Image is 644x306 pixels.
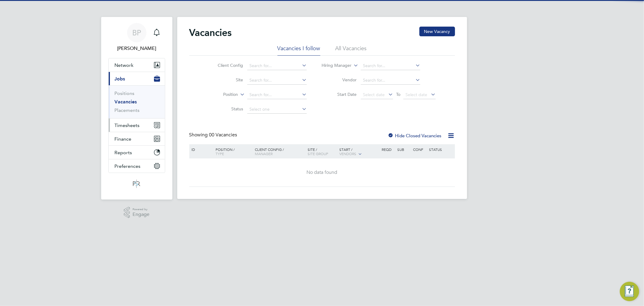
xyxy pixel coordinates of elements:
[405,92,427,97] span: Select date
[253,144,306,159] div: Client Config /
[190,169,454,176] div: No data found
[101,17,172,200] nav: Main navigation
[317,63,351,69] label: Hiring Manager
[208,77,243,83] label: Site
[190,144,211,155] div: ID
[308,151,328,156] span: Site Group
[109,146,165,159] button: Reports
[115,122,140,128] span: Timesheets
[247,91,307,99] input: Search for...
[203,92,238,98] label: Position
[361,76,420,85] input: Search for...
[109,85,165,118] div: Jobs
[419,27,455,36] button: New Vacancy
[620,282,639,301] button: Engage Resource Center
[109,58,165,72] button: Network
[115,163,141,169] span: Preferences
[115,136,132,142] span: Finance
[108,23,165,52] a: BP[PERSON_NAME]
[247,76,307,85] input: Search for...
[339,151,356,156] span: Vendors
[322,92,357,97] label: Start Date
[216,151,224,156] span: Type
[189,132,239,138] div: Showing
[189,27,232,39] h2: Vacancies
[247,62,307,70] input: Search for...
[109,159,165,173] button: Preferences
[306,144,338,159] div: Site /
[388,133,442,138] label: Hide Closed Vacancies
[335,45,367,56] li: All Vacancies
[255,151,273,156] span: Manager
[412,144,428,155] div: Conf
[363,92,385,97] span: Select date
[115,107,140,113] a: Placements
[428,144,454,155] div: Status
[109,119,165,132] button: Timesheets
[115,76,125,82] span: Jobs
[132,29,141,37] span: BP
[108,45,165,52] span: Ben Perkin
[394,90,402,98] span: To
[115,99,137,105] a: Vacancies
[131,179,142,189] img: psrsolutions-logo-retina.png
[133,207,149,212] span: Powered by
[124,207,149,218] a: Powered byEngage
[277,45,320,56] li: Vacancies I follow
[380,144,396,155] div: Reqd
[211,144,253,159] div: Position /
[115,90,135,96] a: Positions
[108,179,165,189] a: Go to home page
[361,62,420,70] input: Search for...
[396,144,412,155] div: Sub
[115,150,132,155] span: Reports
[209,132,237,138] span: 00 Vacancies
[109,132,165,145] button: Finance
[208,63,243,68] label: Client Config
[133,212,149,217] span: Engage
[247,105,307,114] input: Select one
[115,62,134,68] span: Network
[322,77,357,83] label: Vendor
[338,144,380,159] div: Start /
[109,72,165,85] button: Jobs
[208,106,243,112] label: Status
